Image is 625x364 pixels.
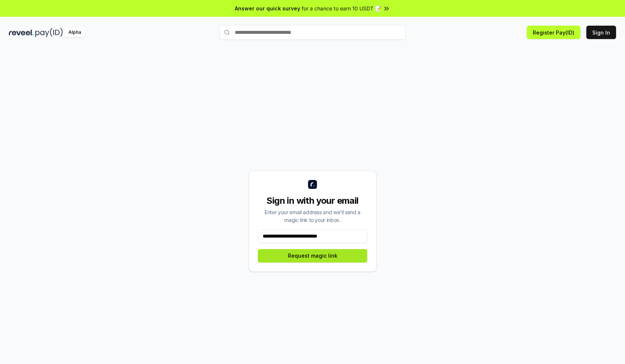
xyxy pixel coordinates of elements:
button: Sign In [586,26,616,39]
button: Request magic link [258,249,367,262]
div: Enter your email address and we’ll send a magic link to your inbox. [258,208,367,224]
img: logo_small [308,180,317,189]
img: reveel_dark [9,28,34,37]
button: Register Pay(ID) [527,26,580,39]
span: Answer our quick survey [235,4,300,12]
span: for a chance to earn 10 USDT 📝 [302,4,381,12]
img: pay_id [35,28,63,37]
div: Sign in with your email [258,195,367,207]
div: Alpha [64,28,85,37]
